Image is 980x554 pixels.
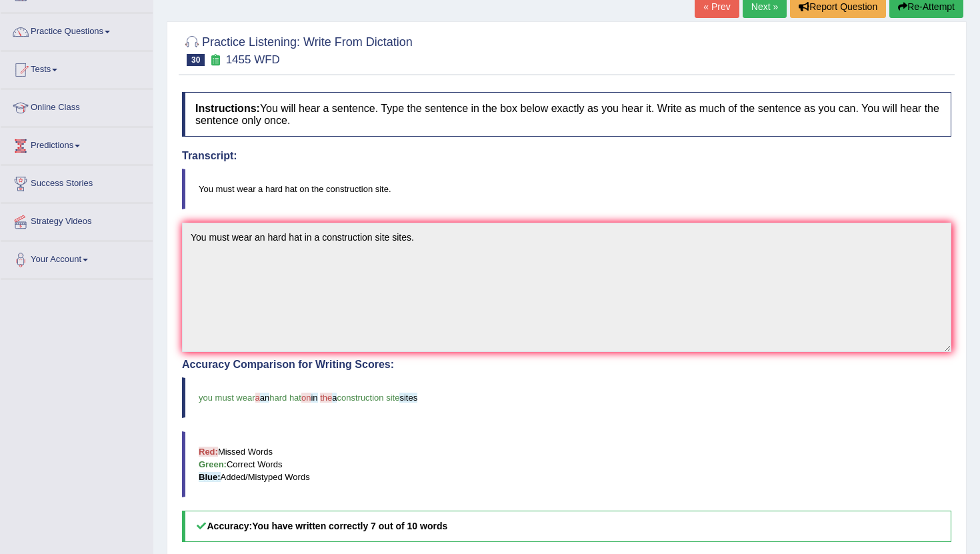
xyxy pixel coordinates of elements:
small: Exam occurring question [208,54,222,67]
h4: You will hear a sentence. Type the sentence in the box below exactly as you hear it. Write as muc... [182,92,951,137]
a: Predictions [1,127,153,161]
a: Strategy Videos [1,203,153,237]
h2: Practice Listening: Write From Dictation [182,33,413,66]
a: Tests [1,51,153,85]
small: 1455 WFD [226,53,280,66]
h4: Transcript: [182,150,951,162]
a: Success Stories [1,165,153,199]
b: Instructions: [195,103,260,114]
span: an [260,393,269,403]
blockquote: Missed Words Correct Words Added/Mistyped Words [182,431,951,497]
a: Online Class [1,89,153,123]
h5: Accuracy: [182,511,951,542]
b: Green: [199,459,227,469]
b: Red: [199,447,218,457]
span: you must wear [199,393,255,403]
span: sites [399,393,417,403]
blockquote: You must wear a hard hat on the construction site. [182,169,951,209]
span: on [301,393,311,403]
span: in [311,393,317,403]
b: Blue: [199,472,221,482]
a: Practice Questions [1,13,153,47]
span: 30 [187,54,205,66]
a: Your Account [1,241,153,275]
span: hard hat [269,393,301,403]
span: a [255,393,260,403]
span: construction site [337,393,399,403]
b: You have written correctly 7 out of 10 words [252,521,447,531]
span: a [332,393,337,403]
span: the [320,393,332,403]
h4: Accuracy Comparison for Writing Scores: [182,359,951,371]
